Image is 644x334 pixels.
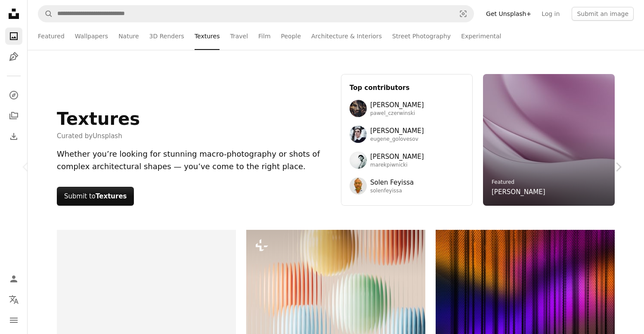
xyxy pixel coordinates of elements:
h1: Textures [57,108,140,129]
a: Wallpapers [75,22,108,50]
button: Menu [5,312,22,329]
span: [PERSON_NAME] [370,152,424,162]
button: Submit toTextures [57,187,134,206]
a: Explore [5,87,22,104]
span: Curated by [57,131,140,141]
a: Next [592,126,644,208]
img: Avatar of user Pawel Czerwinski [350,100,367,117]
a: a colorful background with lines and dots [436,291,615,299]
strong: Textures [96,192,127,200]
a: People [281,22,301,50]
a: Photos [5,28,22,45]
button: Visual search [453,6,474,22]
span: eugene_golovesov [370,136,424,143]
span: solenfeyissa [370,188,414,195]
h3: Top contributors [350,83,464,93]
a: Film [258,22,270,50]
span: pawel_czerwinski [370,110,424,117]
button: Search Unsplash [38,6,53,22]
a: Nature [118,22,139,50]
a: Avatar of user Pawel Czerwinski[PERSON_NAME]pawel_czerwinski [350,100,464,117]
span: [PERSON_NAME] [370,100,424,110]
div: Whether you’re looking for stunning macro-photography or shots of complex architectural shapes — ... [57,148,331,173]
a: Log in / Sign up [5,270,22,288]
a: Architecture & Interiors [311,22,382,50]
a: Unsplash [93,132,122,140]
a: Avatar of user Marek Piwnicki[PERSON_NAME]marekpiwnicki [350,152,464,169]
a: Travel [230,22,248,50]
a: Illustrations [5,48,22,65]
button: Submit an image [572,7,634,21]
a: Experimental [461,22,501,50]
a: [PERSON_NAME] [492,187,545,197]
span: marekpiwnicki [370,162,424,169]
span: [PERSON_NAME] [370,126,424,136]
a: Log in [536,7,565,21]
a: Avatar of user Eugene Golovesov[PERSON_NAME]eugene_golovesov [350,126,464,143]
a: Featured [492,179,514,185]
a: Street Photography [392,22,451,50]
span: Solen Feyissa [370,177,414,188]
button: Language [5,291,22,308]
img: Avatar of user Marek Piwnicki [350,152,367,169]
a: Avatar of user Solen FeyissaSolen Feyissasolenfeyissa [350,177,464,195]
a: Featured [38,22,65,50]
a: 3D Renders [149,22,184,50]
a: Collections [5,107,22,124]
img: Avatar of user Eugene Golovesov [350,126,367,143]
a: Get Unsplash+ [481,7,536,21]
img: Avatar of user Solen Feyissa [350,177,367,195]
form: Find visuals sitewide [38,5,474,22]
